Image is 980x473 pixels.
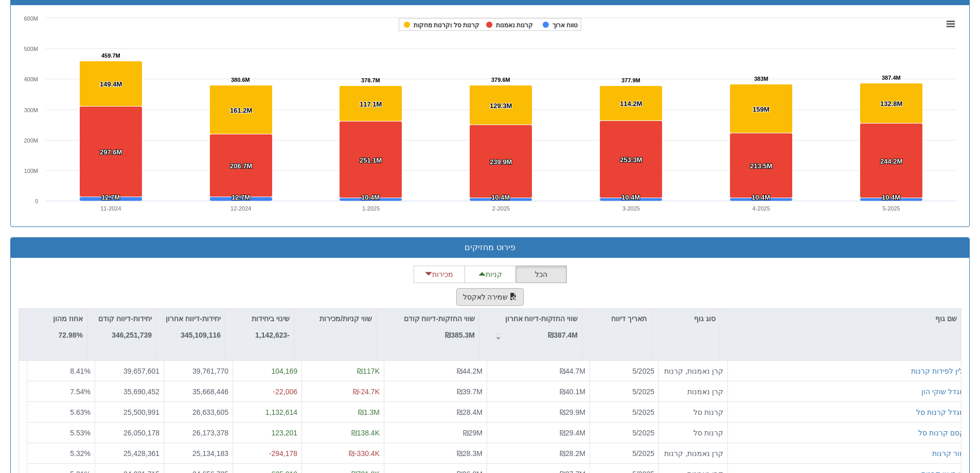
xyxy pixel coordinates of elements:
strong: 72.98% [59,331,83,339]
text: 100M [24,168,38,174]
div: 5.63 % [31,407,91,417]
text: 5-2025 [882,205,900,212]
span: ₪29M [463,428,483,436]
text: 400M [24,76,38,82]
h3: פירוט מחזיקים [19,243,961,252]
tspan: 12.7M [101,194,120,201]
tspan: 10.4M [882,194,900,201]
button: הכל [515,266,567,283]
div: 123,201 [237,427,297,437]
strong: ₪385.3M [445,331,475,339]
tspan: 253.3M [620,156,642,164]
tspan: 10.4M [361,194,380,201]
tspan: 132.8M [880,100,902,108]
div: 26,050,178 [99,427,159,437]
span: ₪39.7M [457,387,483,395]
tspan: 159M [753,106,770,113]
button: קסם קרנות סל [918,427,965,437]
p: יחידות-דיווח קודם [98,313,152,324]
tspan: 297.6M [100,148,122,156]
tspan: 12.7M [231,194,250,201]
tspan: 10.4M [752,194,770,201]
span: ₪28.2M [560,449,585,457]
tspan: 383M [754,76,769,82]
span: ₪28.4M [457,408,483,416]
div: קרן נאמנות, קרנות סל [663,448,723,458]
div: 26,173,378 [168,427,228,437]
tspan: 10.4M [621,194,640,201]
tspan: 251.1M [360,156,382,164]
text: 300M [24,107,38,113]
span: ₪44.7M [560,367,585,375]
p: שינוי ביחידות [252,313,290,324]
span: ₪29.9M [560,408,585,416]
tspan: 387.4M [882,75,901,81]
tspan: 213.5M [750,162,772,170]
span: ₪29.4M [560,428,585,436]
strong: 345,109,116 [181,331,221,339]
tspan: 378.7M [361,77,380,83]
div: קרן נאמנות [663,386,723,396]
div: תאריך דיווח [582,309,651,328]
text: 500M [24,46,38,52]
div: 39,657,601 [99,366,159,376]
strong: -1,142,623 [255,331,290,339]
div: 5/2025 [594,386,654,396]
tspan: 129.3M [490,102,512,110]
div: 26,633,605 [168,407,228,417]
div: קרן נאמנות, קרנות סל [663,366,723,376]
tspan: 239.9M [490,158,512,166]
div: 5/2025 [594,448,654,458]
text: 3-2025 [622,205,640,212]
tspan: 459.7M [101,52,120,59]
div: 25,500,991 [99,407,159,417]
tspan: 377.9M [621,77,640,83]
div: 5.32 % [31,448,91,458]
div: 5/2025 [594,407,654,417]
div: קרנות סל [663,427,723,437]
strong: 346,251,739 [112,331,152,339]
text: 600M [24,15,38,22]
tspan: 117.1M [360,100,382,108]
tspan: 149.4M [100,80,122,88]
div: 8.41 % [31,366,91,376]
p: אחוז מהון [53,313,83,324]
button: מגדל קרנות סל [916,407,965,417]
div: שם גוף [720,309,961,328]
tspan: קרנות סל וקרנות מחקות [414,22,479,29]
button: ילין לפידות קרנות [911,366,965,376]
div: 104,169 [237,366,297,376]
tspan: 161.2M [230,107,252,114]
div: 25,428,361 [99,448,159,458]
tspan: 380.6M [231,77,250,83]
div: 39,761,770 [168,366,228,376]
div: 35,690,452 [99,386,159,396]
button: מור קרנות [932,448,965,458]
tspan: 10.4M [491,194,510,201]
span: ₪-24.7K [353,387,380,395]
text: 1-2025 [362,205,380,212]
span: ₪44.2M [457,367,483,375]
span: ₪138.4K [351,428,380,436]
button: מכירות [414,266,465,283]
span: ₪40.1M [560,387,585,395]
text: 12-2024 [230,205,251,212]
div: 1,132,614 [237,407,297,417]
text: 4-2025 [753,205,770,212]
p: יחידות-דיווח אחרון [166,313,221,324]
div: סוג גוף [651,309,720,328]
strong: ₪387.4M [548,331,578,339]
button: מגדל שוקי הון [921,386,965,396]
span: ₪28.3M [457,449,483,457]
tspan: טווח ארוך [553,22,578,29]
div: 5.53 % [31,427,91,437]
div: -294,178 [237,448,297,458]
div: 25,134,183 [168,448,228,458]
p: שווי החזקות-דיווח אחרון [505,313,578,324]
span: ₪1.3M [358,408,380,416]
